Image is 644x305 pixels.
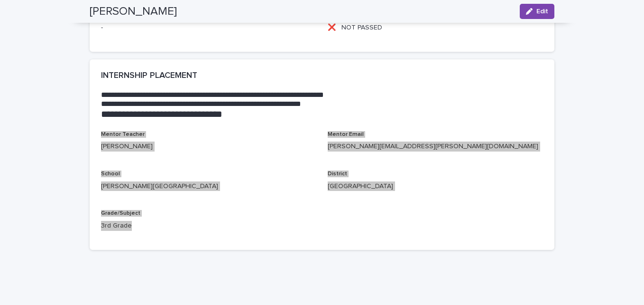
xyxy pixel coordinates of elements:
h2: [PERSON_NAME] [90,5,177,19]
span: Mentor Email [328,132,364,137]
h2: INTERNSHIP PLACEMENT [101,71,197,81]
p: - [101,23,316,33]
span: Mentor Teacher [101,132,145,137]
p: [PERSON_NAME] [101,142,316,152]
p: ❌ NOT PASSED [328,23,543,33]
p: 3rd Grade [101,221,316,231]
span: District [328,171,347,177]
p: [PERSON_NAME][GEOGRAPHIC_DATA] [101,181,316,191]
a: [PERSON_NAME][EMAIL_ADDRESS][PERSON_NAME][DOMAIN_NAME] [328,143,538,150]
span: Edit [536,8,548,15]
span: Grade/Subject [101,210,140,216]
p: [GEOGRAPHIC_DATA] [328,181,543,191]
span: School [101,171,120,177]
button: Edit [520,4,554,19]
